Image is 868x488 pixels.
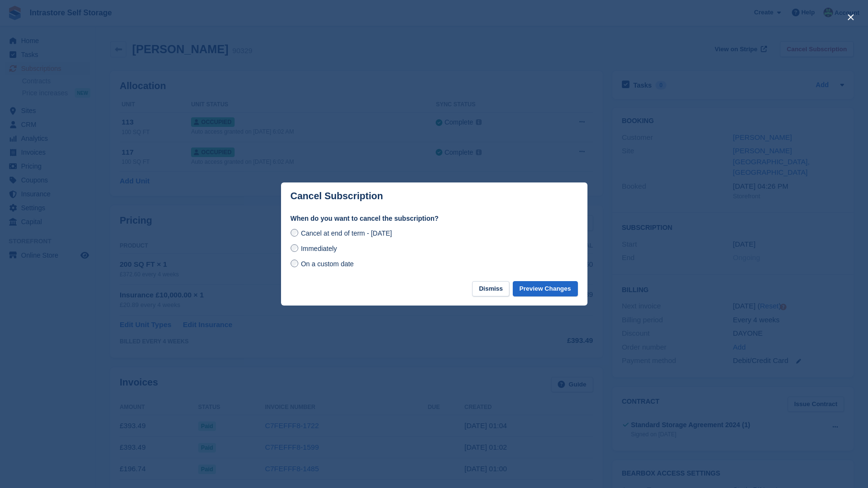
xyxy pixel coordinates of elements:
[291,191,383,202] p: Cancel Subscription
[472,281,509,297] button: Dismiss
[513,281,578,297] button: Preview Changes
[843,10,858,25] button: close
[291,229,298,237] input: Cancel at end of term - [DATE]
[301,245,337,252] span: Immediately
[291,214,578,224] label: When do you want to cancel the subscription?
[291,244,298,252] input: Immediately
[291,260,298,267] input: On a custom date
[301,260,354,268] span: On a custom date
[301,229,392,237] span: Cancel at end of term - [DATE]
